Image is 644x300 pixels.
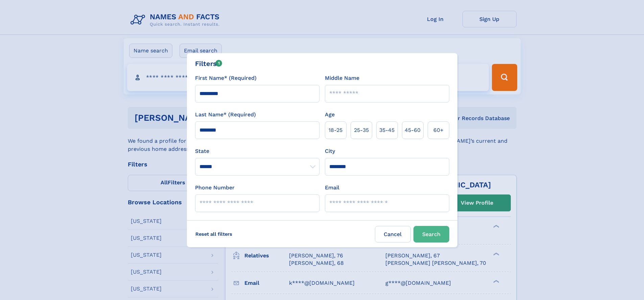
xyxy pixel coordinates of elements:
span: 60+ [433,126,444,134]
span: 25‑35 [354,126,369,134]
div: Filters [195,59,222,69]
span: 35‑45 [379,126,395,134]
label: Last Name* (Required) [195,111,256,119]
span: 45‑60 [405,126,421,134]
label: Reset all filters [191,226,237,242]
span: 18‑25 [329,126,342,134]
label: Age [325,111,335,119]
label: Phone Number [195,184,235,192]
label: Email [325,184,339,192]
label: State [195,147,319,155]
button: Search [413,226,449,243]
label: Cancel [375,226,411,243]
label: First Name* (Required) [195,74,257,82]
label: Middle Name [325,74,359,82]
label: City [325,147,335,155]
